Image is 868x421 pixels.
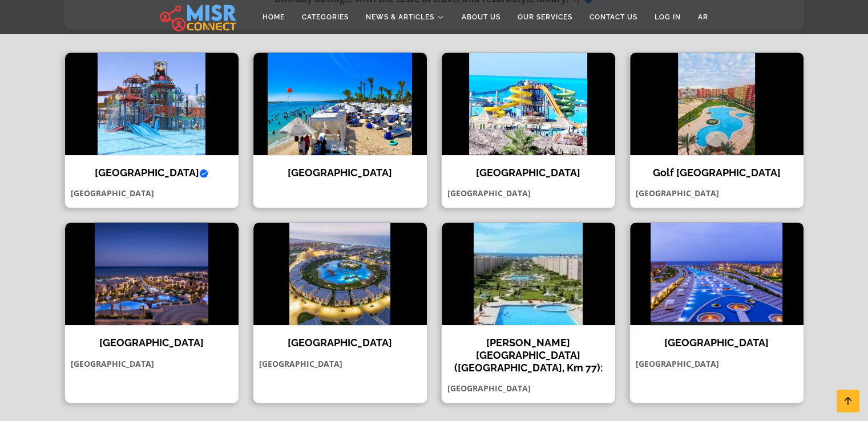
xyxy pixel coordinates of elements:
[65,187,239,199] p: [GEOGRAPHIC_DATA]
[630,187,804,199] p: [GEOGRAPHIC_DATA]
[630,222,804,325] img: Stella Marina Village
[442,222,615,325] img: Aida Resort North Coast (Egyptian New City, Km 77):
[639,167,795,179] h4: Golf [GEOGRAPHIC_DATA]
[442,382,615,394] p: [GEOGRAPHIC_DATA]
[74,337,230,349] h4: [GEOGRAPHIC_DATA]
[639,337,795,349] h4: [GEOGRAPHIC_DATA]
[199,169,208,178] svg: Verified account
[450,167,607,179] h4: [GEOGRAPHIC_DATA]
[581,6,646,28] a: Contact Us
[253,358,427,370] p: [GEOGRAPHIC_DATA]
[623,222,811,403] a: Stella Marina Village [GEOGRAPHIC_DATA] [GEOGRAPHIC_DATA]
[646,6,689,28] a: Log in
[253,52,427,155] img: White Island Beach
[74,167,230,179] h4: [GEOGRAPHIC_DATA]
[58,52,246,209] a: Marseilia Aqua Park [GEOGRAPHIC_DATA] [GEOGRAPHIC_DATA]
[434,222,623,403] a: Aida Resort North Coast (Egyptian New City, Km 77): [PERSON_NAME][GEOGRAPHIC_DATA] ([GEOGRAPHIC_D...
[434,52,623,209] a: Lotus Village North Coast [GEOGRAPHIC_DATA] [GEOGRAPHIC_DATA]
[254,6,293,28] a: Home
[509,6,581,28] a: Our Services
[442,52,615,155] img: Lotus Village North Coast
[453,6,509,28] a: About Us
[65,358,239,370] p: [GEOGRAPHIC_DATA]
[262,337,418,349] h4: [GEOGRAPHIC_DATA]
[450,337,607,374] h4: [PERSON_NAME][GEOGRAPHIC_DATA] ([GEOGRAPHIC_DATA], Km 77):
[442,187,615,199] p: [GEOGRAPHIC_DATA]
[253,222,427,325] img: Amwaj Village
[623,52,811,209] a: Golf Porto North Coast Village Golf [GEOGRAPHIC_DATA] [GEOGRAPHIC_DATA]
[160,3,236,31] img: main.misr_connect
[630,52,804,155] img: Golf Porto North Coast Village
[65,52,239,155] img: Marseilia Aqua Park
[65,222,239,325] img: La Vista North Coast Village
[262,167,418,179] h4: [GEOGRAPHIC_DATA]
[58,222,246,403] a: La Vista North Coast Village [GEOGRAPHIC_DATA] [GEOGRAPHIC_DATA]
[630,358,804,370] p: [GEOGRAPHIC_DATA]
[366,12,434,22] span: News & Articles
[357,6,453,28] a: News & Articles
[293,6,357,28] a: Categories
[246,222,434,403] a: Amwaj Village [GEOGRAPHIC_DATA] [GEOGRAPHIC_DATA]
[246,52,434,209] a: White Island Beach [GEOGRAPHIC_DATA]
[689,6,717,28] a: AR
